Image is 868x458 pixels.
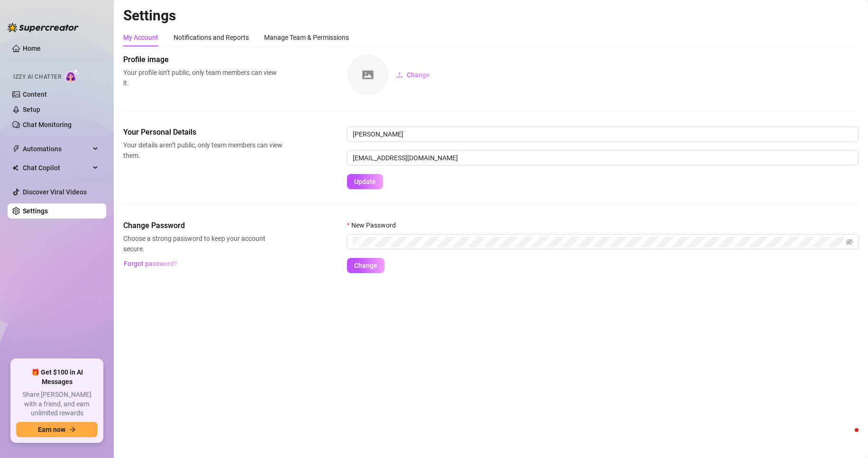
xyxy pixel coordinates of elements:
iframe: Intercom live chat [836,426,859,449]
span: Share [PERSON_NAME] with a friend, and earn unlimited rewards [16,390,98,418]
span: upload [396,72,403,78]
button: Earn nowarrow-right [16,422,98,437]
a: Settings [23,207,48,215]
button: Change [347,258,384,273]
button: Update [347,174,383,189]
span: Forgot password? [124,260,177,267]
h2: Settings [123,7,859,25]
a: Discover Viral Videos [23,188,87,196]
a: Setup [23,106,40,113]
a: Content [23,91,47,98]
button: Forgot password? [123,256,177,271]
span: Change Password [123,220,283,231]
span: Izzy AI Chatter [13,73,61,82]
span: Your profile isn’t public, only team members can view it. [123,67,283,88]
img: AI Chatter [65,69,80,82]
a: Chat Monitoring [23,121,72,128]
span: Change [354,262,377,269]
span: Automations [23,141,90,156]
img: logo-BBDzfeDw.svg [8,23,79,32]
div: My Account [123,32,158,43]
img: square-placeholder.png [347,55,388,95]
label: New Password [347,220,402,230]
input: Enter name [347,127,859,142]
span: Update [354,178,376,185]
span: Change [407,71,430,79]
span: eye-invisible [846,238,853,245]
button: Change [389,67,438,82]
div: Manage Team & Permissions [264,32,349,43]
img: Chat Copilot [12,165,18,171]
span: 🎁 Get $100 in AI Messages [16,368,98,386]
a: Home [23,45,41,52]
span: Chat Copilot [23,160,90,175]
span: Profile image [123,54,283,65]
span: Choose a strong password to keep your account secure. [123,233,283,254]
span: thunderbolt [12,145,20,153]
input: New Password [353,237,844,247]
span: Earn now [38,426,65,433]
span: Your Personal Details [123,127,283,138]
div: Notifications and Reports [174,32,249,43]
span: Your details aren’t public, only team members can view them. [123,140,283,161]
span: arrow-right [69,426,76,433]
input: Enter new email [347,150,859,165]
